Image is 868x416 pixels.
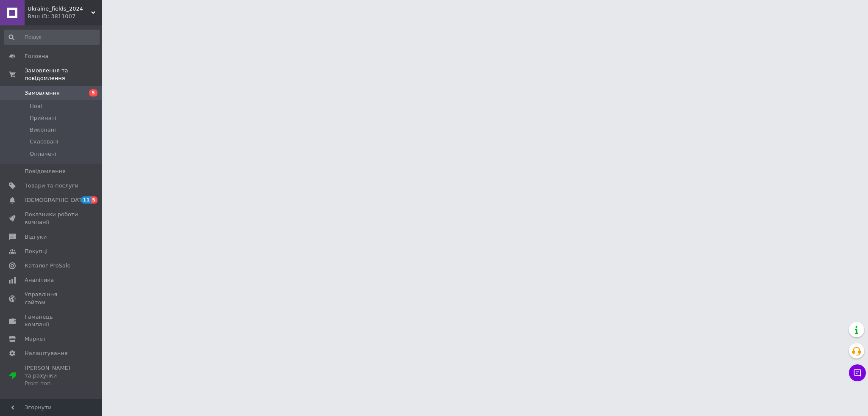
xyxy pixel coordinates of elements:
[30,102,42,110] span: Нові
[25,335,46,343] span: Маркет
[25,67,102,82] span: Замовлення та повідомлення
[25,182,78,190] span: Товари та послуги
[849,364,866,381] button: Чат з покупцем
[25,52,48,60] span: Головна
[25,89,60,97] span: Замовлення
[89,89,97,96] span: 5
[25,350,68,357] span: Налаштування
[25,276,54,284] span: Аналітика
[30,138,58,146] span: Скасовані
[25,380,78,387] div: Prom топ
[25,196,87,204] span: [DEMOGRAPHIC_DATA]
[25,248,47,255] span: Покупці
[25,262,70,270] span: Каталог ProSale
[25,364,78,388] span: [PERSON_NAME] та рахунки
[30,150,56,158] span: Оплачені
[28,13,102,20] div: Ваш ID: 3811007
[25,313,78,328] span: Гаманець компанії
[25,168,66,175] span: Повідомлення
[25,233,47,241] span: Відгуки
[81,196,91,204] span: 11
[25,291,78,306] span: Управління сайтом
[30,114,56,122] span: Прийняті
[30,126,56,134] span: Виконані
[91,196,97,204] span: 5
[25,211,78,226] span: Показники роботи компанії
[28,5,91,13] span: Ukraine_fields_2024
[4,30,100,45] input: Пошук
